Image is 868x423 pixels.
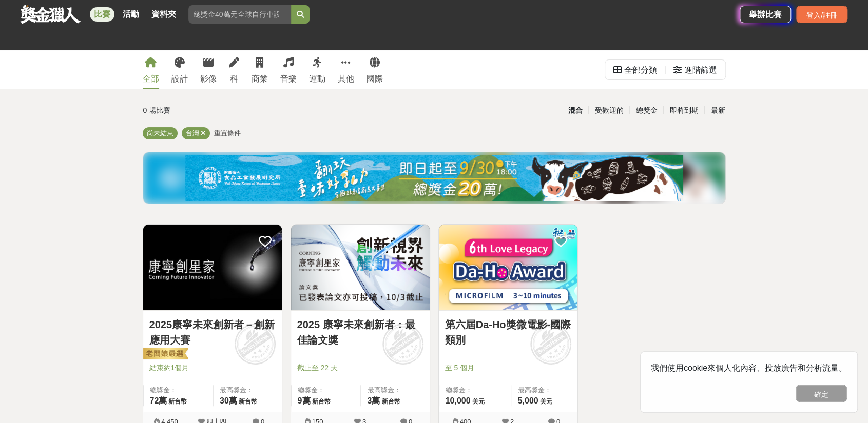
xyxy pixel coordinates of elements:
font: 科 [230,74,238,83]
font: 全部分類 [624,66,657,74]
font: 結束約1個月 [149,364,189,372]
font: 第六屆Da-Ho獎微電影-國際類別 [445,319,571,346]
font: 至 5 個月 [445,364,475,372]
font: 美元 [540,398,552,405]
font: 進階篩選 [684,66,717,74]
font: 最高獎金： [367,386,400,394]
font: 10,000 [446,396,471,405]
font: 舉辦比賽 [749,10,782,19]
font: 台灣 [186,129,199,137]
font: 全部 [143,74,159,83]
font: 總獎金： [446,386,472,394]
a: 影像 [200,50,217,89]
font: 活動 [123,10,139,18]
a: 全部 [143,50,159,89]
font: 我們使用cookie來個人化內容、投放廣告和分析流量。 [651,364,847,372]
font: 0 [143,106,147,114]
font: 音樂 [280,74,297,83]
font: 9萬 [298,396,311,405]
font: 設計 [171,74,188,83]
a: 運動 [309,50,325,89]
font: 3萬 [367,396,380,405]
a: 2025康寧未來創新者－創新應用大賽 [149,317,276,348]
font: 其他 [338,74,354,83]
a: 商業 [252,50,268,89]
a: 封面圖片 [291,225,430,311]
font: 尚未結束 [147,129,173,137]
font: 72萬 [150,396,167,405]
img: 封面圖片 [439,225,577,310]
font: 新台幣 [168,398,187,405]
font: 美元 [472,398,484,405]
a: 國際 [367,50,383,89]
font: 新台幣 [381,398,400,405]
font: 混合 [568,106,582,114]
input: 總獎金40萬元全球自行車設計比賽 [188,5,291,24]
font: 30萬 [220,396,237,405]
font: 場比賽 [149,106,170,114]
a: 封面圖片 [439,225,577,311]
font: 資料夾 [151,10,176,18]
font: 截止至 22 天 [297,364,338,372]
font: 登入/註冊 [806,11,837,19]
font: 新台幣 [312,398,330,405]
font: 國際 [367,74,383,83]
font: 最高獎金： [517,386,551,394]
font: 總獎金： [298,386,324,394]
a: 音樂 [280,50,297,89]
a: 科 [229,50,239,89]
font: 確定 [814,390,828,398]
font: 比賽 [94,10,110,18]
font: 5,000 [517,396,538,405]
font: 新台幣 [239,398,257,405]
font: 總獎金： [150,386,177,394]
font: 影像 [200,74,217,83]
a: 活動 [119,7,143,22]
font: 即將到期 [669,106,698,114]
font: 重置條件 [214,129,241,137]
font: 最高獎金： [220,386,253,394]
a: 比賽 [90,7,114,22]
img: 封面圖片 [291,225,430,310]
img: ea6d37ea-8c75-4c97-b408-685919e50f13.jpg [185,155,683,201]
font: 運動 [309,74,325,83]
font: 總獎金 [635,106,657,114]
a: 第六屆Da-Ho獎微電影-國際類別 [445,317,571,348]
font: 2025康寧未來創新者－創新應用大賽 [149,319,275,346]
img: 封面圖片 [143,225,282,310]
a: 設計 [171,50,188,89]
font: 最新 [710,106,725,114]
font: 2025 康寧未來創新者：最佳論文獎 [297,319,415,346]
a: 資料夾 [147,7,180,22]
a: 舉辦比賽 [740,6,791,23]
img: 老闆娘嚴選 [141,347,188,361]
button: 確定 [796,385,847,402]
font: 商業 [252,74,268,83]
a: 其他 [338,50,354,89]
a: 2025 康寧未來創新者：最佳論文獎 [297,317,423,348]
a: 封面圖片 [143,225,282,311]
font: 受歡迎的 [594,106,623,114]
